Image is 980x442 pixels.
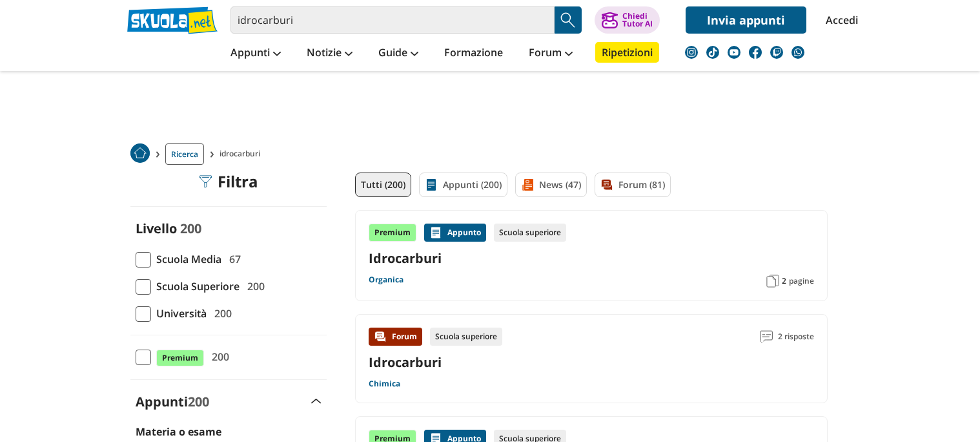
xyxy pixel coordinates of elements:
a: Idrocarburi [369,249,814,267]
a: Ripetizioni [595,42,659,63]
label: Materia o esame [136,425,221,439]
div: Scuola superiore [494,224,566,242]
span: 200 [242,278,265,295]
img: Forum contenuto [374,330,387,343]
span: 67 [224,251,241,268]
img: instagram [685,46,698,59]
img: tiktok [706,46,719,59]
div: Premium [369,224,416,242]
span: 2 risposte [778,328,814,346]
div: Filtra [199,173,258,191]
span: 200 [209,305,232,322]
img: youtube [728,46,740,59]
span: Premium [156,350,204,366]
a: Tutti (200) [355,173,411,197]
img: News filtro contenuto [521,178,534,191]
div: Appunto [424,224,486,242]
span: 200 [207,348,229,365]
img: Apri e chiudi sezione [311,399,322,404]
a: Organica [369,275,403,285]
span: 200 [180,220,201,237]
img: facebook [749,46,762,59]
img: Appunti filtro contenuto [425,178,438,191]
a: Chimica [369,379,400,389]
label: Appunti [136,393,209,410]
a: Forum [526,42,576,65]
img: Home [130,143,150,163]
a: Guide [375,42,422,65]
span: 200 [188,393,209,410]
label: Livello [136,220,177,237]
a: Formazione [441,42,506,65]
a: Ricerca [165,143,204,165]
span: Scuola Superiore [151,278,240,295]
span: Scuola Media [151,251,221,268]
input: Cerca appunti, riassunti o versioni [230,6,555,34]
img: Cerca appunti, riassunti o versioni [558,10,578,30]
a: Invia appunti [686,6,806,34]
div: Chiedi Tutor AI [622,12,653,28]
img: Pagine [766,275,779,288]
a: Idrocarburi [369,353,442,371]
img: Forum filtro contenuto [600,178,613,191]
img: Filtra filtri mobile [199,175,212,188]
img: twitch [770,46,783,59]
a: Accedi [826,6,853,34]
span: pagine [789,276,814,286]
span: idrocarburi [219,143,265,165]
a: Notizie [303,42,356,65]
div: Scuola superiore [430,328,502,346]
a: Appunti [227,42,284,65]
img: Appunti contenuto [429,226,442,239]
button: ChiediTutor AI [595,6,660,34]
span: Università [151,305,207,322]
a: Appunti (200) [419,173,507,197]
button: Search Button [555,6,582,34]
span: 2 [782,276,786,286]
img: Commenti lettura [760,330,773,343]
a: Home [130,143,150,165]
img: WhatsApp [791,46,804,59]
a: Forum (81) [595,173,671,197]
div: Forum [369,328,422,346]
a: News (47) [515,173,587,197]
